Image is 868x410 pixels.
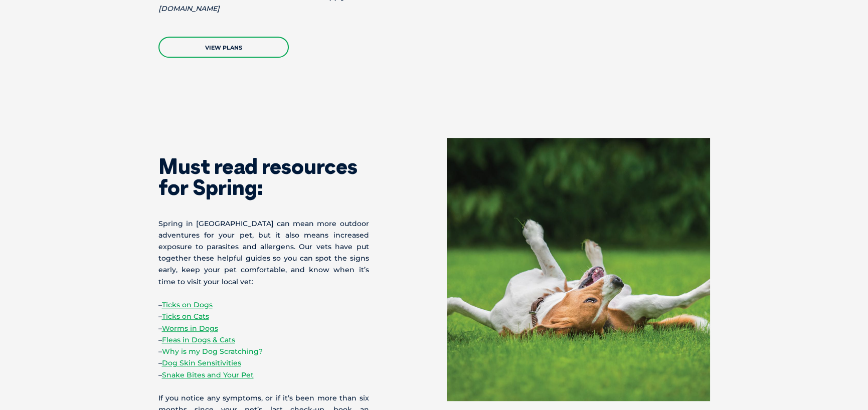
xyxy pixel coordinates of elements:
a: Dog Skin Sensitivities [162,358,241,367]
a: Worms in Dogs [162,324,218,333]
a: Ticks on Dogs [162,300,213,309]
a: Ticks on Cats [162,312,209,321]
a: Fleas in Dogs & Cats [162,335,235,344]
p: – – – – – – – [158,299,369,381]
a: View Plans [158,37,289,58]
p: Spring in [GEOGRAPHIC_DATA] can mean more outdoor adventures for your pet, but it also means incr... [158,218,369,288]
a: Why is my Dog Scratching? [162,347,263,356]
a: Snake Bites and Your Pet [162,370,254,379]
h2: Must read resources for Spring: [158,156,369,198]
